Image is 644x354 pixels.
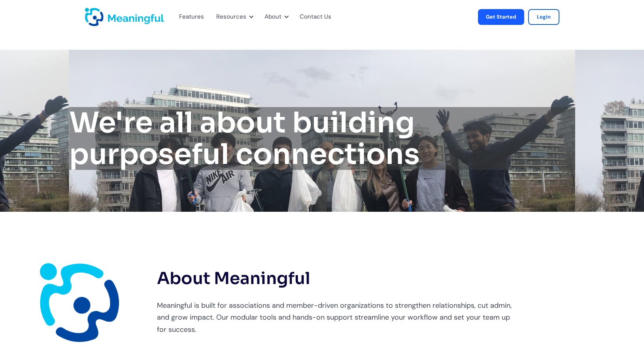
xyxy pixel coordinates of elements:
[69,107,575,169] h1: We're all about building purposeful connections
[174,4,208,30] div: Features
[216,12,246,22] div: Resources
[85,8,105,26] a: home
[212,4,256,30] div: Resources
[300,12,331,22] a: Contact Us
[260,4,291,30] div: About
[157,299,514,336] p: Meaningful is built for associations and member-driven organizations to strengthen relationships,...
[179,12,198,22] a: Features
[478,9,524,25] a: Get Started
[157,269,514,288] h2: About Meaningful
[264,12,281,22] div: About
[40,263,119,342] img: Meaningful Work Logo
[528,9,559,25] a: Login
[295,4,341,30] div: Contact Us
[179,12,204,22] div: Features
